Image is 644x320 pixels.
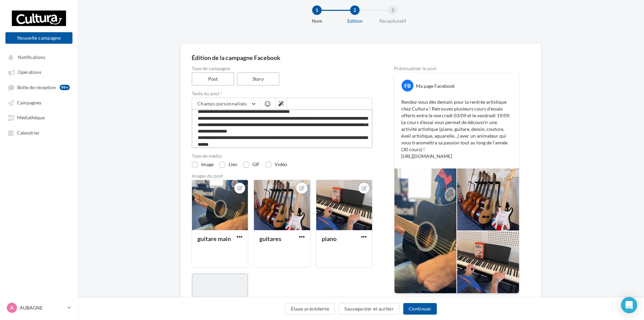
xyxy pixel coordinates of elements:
a: Médiathèque [4,111,74,123]
label: Type de campagne [192,66,372,71]
a: Boîte de réception99+ [4,81,74,94]
div: guitare main [197,235,231,242]
div: Édition de la campagne Facebook [192,55,530,61]
label: Lien [219,161,237,168]
div: piano [322,235,337,242]
label: Story [237,72,280,86]
div: Récapitulatif [371,18,414,24]
div: Edition [333,18,377,24]
a: Calendrier [4,126,74,139]
div: FB [402,80,413,92]
div: La prévisualisation est non-contractuelle [394,294,519,302]
span: Boîte de réception [17,84,56,90]
span: Calendrier [17,130,40,136]
a: Campagnes [4,96,74,108]
div: Prévisualiser le post [394,66,519,71]
p: Rendez-vous dès demain pour la rentrée artistique chez Cultura ! Retrouvez plusieurs cours d'essa... [401,99,512,160]
button: Sauvegarder et quitter [339,303,400,315]
label: Post [192,72,234,86]
span: A [10,304,14,311]
label: Image [192,161,214,168]
div: 3 [388,5,398,15]
span: Campagnes [17,100,41,105]
a: A AUBAGNE [5,301,72,314]
span: Notifications [18,54,45,60]
button: Étape précédente [285,303,335,315]
button: Notifications [4,51,71,63]
label: Vidéo [265,161,287,168]
button: Nouvelle campagne [5,32,72,44]
div: 2 [350,5,360,15]
div: 99+ [60,85,70,90]
div: Ma page Facebook [416,83,455,89]
p: AUBAGNE [20,304,65,311]
div: Nom [295,18,339,24]
div: Open Intercom Messenger [621,297,637,313]
a: Opérations [4,66,74,78]
button: Champs personnalisés [192,98,259,109]
button: Continuer [403,303,437,315]
span: Médiathèque [17,115,45,121]
span: Champs personnalisés [197,101,247,106]
div: Images du post [192,174,372,178]
label: GIF [243,161,260,168]
label: Texte du post * [192,91,372,96]
label: Type de média [192,154,372,158]
span: Opérations [18,69,41,75]
div: 1 [312,5,322,15]
div: guitares [259,235,281,242]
